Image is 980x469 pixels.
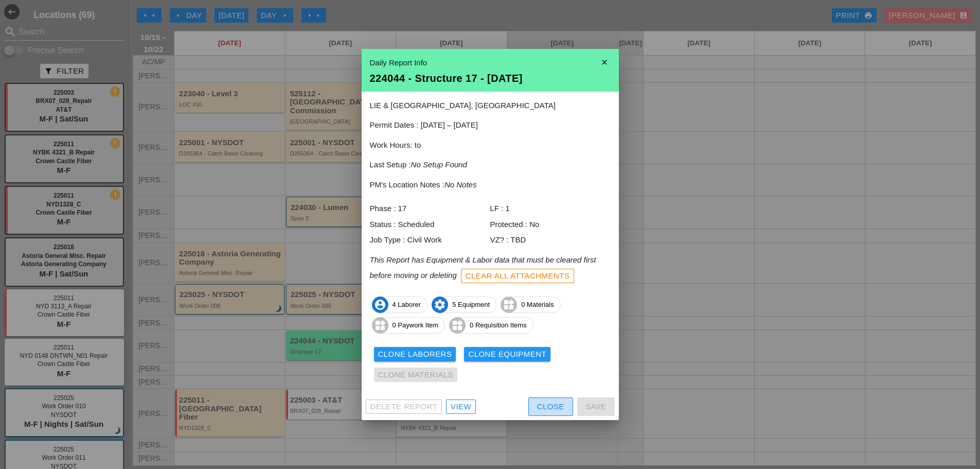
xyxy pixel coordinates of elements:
p: Permit Dates : [DATE] – [DATE] [370,119,611,131]
div: View [451,401,471,413]
button: Clone Laborers [374,347,456,361]
i: This Report has Equipment & Labor data that must be cleared first before moving or deleting [370,255,596,280]
button: Clone Equipment [464,347,550,361]
div: Daily Report Info [370,57,611,69]
p: PM's Location Notes : [370,179,611,191]
i: widgets [449,317,466,334]
span: 4 Laborer [372,297,427,313]
div: Clone Laborers [378,349,452,360]
span: 0 Materials [501,297,560,313]
div: Phase : 17 [370,203,490,215]
i: No Notes [444,180,477,189]
i: close [594,52,615,73]
div: Close [537,401,564,413]
div: LF : 1 [490,203,611,215]
div: Clear All Attachments [466,270,570,282]
button: Close [528,397,573,416]
div: VZ? : TBD [490,234,611,246]
i: No Setup Found [411,160,467,169]
span: 0 Requisition Items [450,317,533,334]
div: Protected : No [490,219,611,231]
i: account_circle [372,297,388,313]
div: Clone Equipment [468,349,546,360]
p: Work Hours: to [370,140,611,151]
div: Job Type : Civil Work [370,234,490,246]
div: 224044 - Structure 17 - [DATE] [370,73,611,83]
i: widgets [501,297,517,313]
a: View [446,399,476,414]
div: Status : Scheduled [370,219,490,231]
p: Last Setup : [370,159,611,171]
p: LIE & [GEOGRAPHIC_DATA], [GEOGRAPHIC_DATA] [370,100,611,112]
i: widgets [372,317,388,334]
span: 5 Equipment [432,297,496,313]
button: Clear All Attachments [461,269,575,283]
i: settings [432,297,448,313]
span: 0 Paywork Item [372,317,445,334]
